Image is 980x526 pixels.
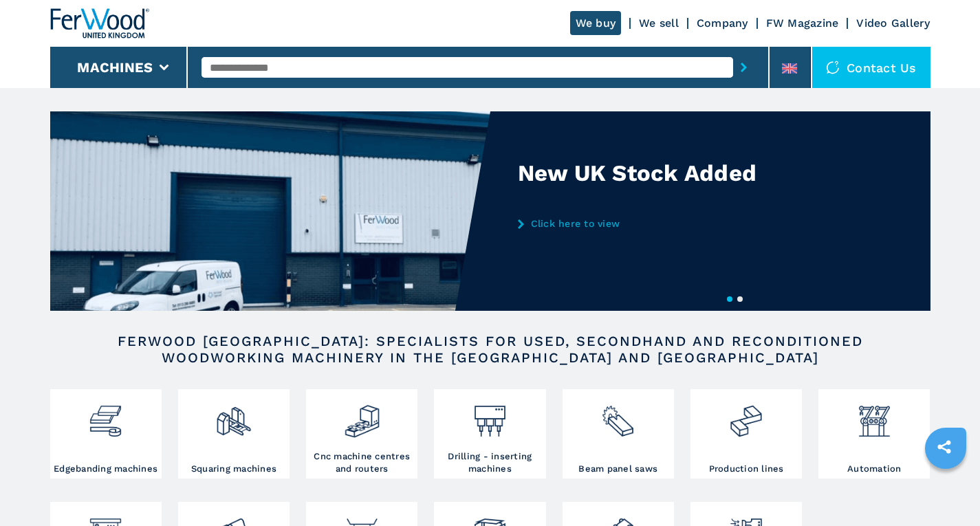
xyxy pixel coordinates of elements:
a: Cnc machine centres and routers [306,389,417,479]
img: foratrici_inseritrici_2.png [472,393,508,439]
img: linee_di_produzione_2.png [728,393,764,439]
a: Beam panel saws [563,389,674,479]
button: 2 [737,296,743,302]
a: Automation [818,389,930,479]
a: sharethis [927,430,961,464]
h3: Squaring machines [191,463,276,475]
a: Production lines [690,389,802,479]
img: squadratrici_2.png [215,393,252,439]
a: We buy [570,11,622,35]
h3: Cnc machine centres and routers [309,450,414,475]
button: 1 [727,296,732,302]
img: automazione.png [856,393,893,439]
img: Ferwood [50,8,149,39]
div: Contact us [812,47,930,88]
iframe: Chat [922,464,970,516]
a: Drilling - inserting machines [434,389,545,479]
a: We sell [639,17,679,30]
h3: Edgebanding machines [54,463,157,475]
a: Company [697,17,748,30]
h3: Automation [847,463,902,475]
img: bordatrici_1.png [87,393,124,439]
img: sezionatrici_2.png [600,393,636,439]
button: Machines [77,59,153,76]
a: Squaring machines [178,389,290,479]
h3: Beam panel saws [578,463,657,475]
a: Click here to view [518,218,787,229]
h3: Production lines [709,463,784,475]
button: submit-button [733,52,754,83]
img: Contact us [826,61,840,74]
img: centro_di_lavoro_cnc_2.png [344,393,380,439]
h2: FERWOOD [GEOGRAPHIC_DATA]: SPECIALISTS FOR USED, SECONDHAND AND RECONDITIONED WOODWORKING MACHINE... [94,333,886,366]
a: Edgebanding machines [50,389,162,479]
img: New UK Stock Added [50,111,490,311]
h3: Drilling - inserting machines [437,450,542,475]
a: Video Gallery [856,17,930,30]
a: FW Magazine [766,17,839,30]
